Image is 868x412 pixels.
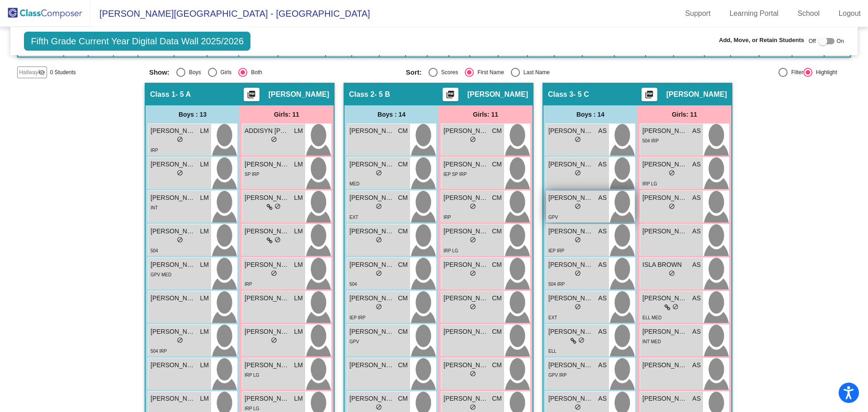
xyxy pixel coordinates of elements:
[678,6,718,21] a: Support
[692,394,701,403] span: AS
[185,68,201,76] div: Boys
[245,172,259,177] span: SP IRP
[548,360,594,370] span: [PERSON_NAME] [PERSON_NAME]
[575,237,581,243] span: do_not_disturb_alt
[349,294,395,303] span: [PERSON_NAME]
[598,327,607,336] span: AS
[719,36,804,45] span: Add, Move, or Retain Students
[177,170,183,176] span: do_not_disturb_alt
[398,360,408,370] span: CM
[642,88,657,101] button: Print Students Details
[294,360,303,370] span: LM
[548,315,557,320] span: EXT
[548,126,594,136] span: [PERSON_NAME]
[443,360,489,370] span: [PERSON_NAME]
[598,160,607,169] span: AS
[642,193,688,203] span: [PERSON_NAME]
[38,69,45,76] mat-icon: visibility_off
[548,327,594,336] span: [PERSON_NAME]
[398,294,408,303] span: CM
[642,327,688,336] span: [PERSON_NAME]
[642,160,688,169] span: [PERSON_NAME]
[151,205,158,210] span: INT
[24,32,250,51] span: Fifth Grade Current Year Digital Data Wall 2025/2026
[349,360,395,370] span: [PERSON_NAME]
[294,193,303,203] span: LM
[376,270,382,276] span: do_not_disturb_alt
[349,339,359,344] span: GPV
[443,394,489,403] span: [PERSON_NAME]
[398,327,408,336] span: CM
[151,349,167,354] span: 504 IRP
[247,68,262,76] div: Both
[271,337,277,343] span: do_not_disturb_alt
[642,394,688,403] span: [PERSON_NAME]
[470,270,476,276] span: do_not_disturb_alt
[443,248,458,253] span: IRP LG
[520,68,550,76] div: Last Name
[50,68,75,76] span: 0 Students
[548,193,594,203] span: [PERSON_NAME]
[398,394,408,403] span: CM
[575,136,581,142] span: do_not_disturb_alt
[151,126,196,136] span: [PERSON_NAME]
[790,6,827,21] a: School
[406,68,656,77] mat-radio-group: Select an option
[19,68,38,76] span: Hallway
[573,90,589,99] span: - 5 C
[470,237,476,243] span: do_not_disturb_alt
[669,270,675,276] span: do_not_disturb_alt
[598,394,607,403] span: AS
[151,160,196,169] span: [PERSON_NAME]
[269,90,329,99] span: [PERSON_NAME]
[644,90,655,103] mat-icon: picture_as_pdf
[151,294,196,303] span: [PERSON_NAME]
[151,227,196,236] span: [PERSON_NAME]
[294,227,303,236] span: LM
[349,193,395,203] span: [PERSON_NAME]
[349,327,395,336] span: [PERSON_NAME]
[642,181,657,186] span: IRP LG
[151,272,171,277] span: GPV MED
[722,6,786,21] a: Learning Portal
[294,294,303,303] span: LM
[443,88,458,101] button: Print Students Details
[217,68,232,76] div: Girls
[349,227,395,236] span: [PERSON_NAME]
[548,349,557,354] span: ELL
[398,126,408,136] span: CM
[245,360,290,370] span: [PERSON_NAME]
[200,160,209,169] span: LM
[598,227,607,236] span: AS
[151,193,196,203] span: [PERSON_NAME] [PERSON_NAME]
[642,315,661,320] span: ELL MED
[548,248,564,253] span: IEP IRP
[831,6,868,21] a: Logout
[598,294,607,303] span: AS
[349,260,395,270] span: [PERSON_NAME]
[598,126,607,136] span: AS
[642,227,688,236] span: [PERSON_NAME]
[548,227,594,236] span: [PERSON_NAME]
[200,294,209,303] span: LM
[578,337,585,343] span: do_not_disturb_alt
[470,203,476,209] span: do_not_disturb_alt
[376,203,382,209] span: do_not_disturb_alt
[669,170,675,176] span: do_not_disturb_alt
[492,360,502,370] span: CM
[349,282,357,287] span: 504
[692,126,701,136] span: AS
[349,315,365,320] span: IEP IRP
[692,360,701,370] span: AS
[642,126,688,136] span: [PERSON_NAME]
[492,260,502,270] span: CM
[548,160,594,169] span: [PERSON_NAME]
[177,237,183,243] span: do_not_disturb_alt
[492,294,502,303] span: CM
[245,160,290,169] span: [PERSON_NAME]
[575,270,581,276] span: do_not_disturb_alt
[548,373,567,378] span: GPV IRP
[692,193,701,203] span: AS
[245,260,290,270] span: [PERSON_NAME]
[294,160,303,169] span: LM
